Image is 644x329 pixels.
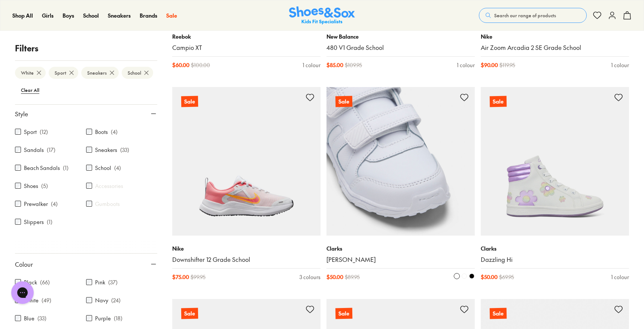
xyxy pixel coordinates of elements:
btn: Clear All [15,83,45,97]
btn: White [15,67,46,79]
p: ( 66 ) [40,278,50,286]
p: Nike [172,245,321,252]
label: Black [24,278,37,286]
iframe: Gorgias live chat messenger [7,279,37,306]
p: Reebok [172,33,321,41]
a: Sale [166,12,177,20]
btn: School [122,67,153,79]
label: Purple [95,314,111,322]
p: ( 1 ) [47,218,52,226]
span: $ 75.00 [172,273,189,281]
span: $ 109.95 [345,61,362,69]
button: Colour [15,254,157,275]
span: Brands [140,12,157,19]
span: Boys [63,12,74,19]
a: Sale [172,87,321,236]
a: 480 V1 Grade School [326,44,475,52]
label: Gumboots [95,200,120,208]
label: Sandals [24,146,44,154]
a: Shop All [12,12,33,20]
a: Shoes & Sox [289,6,355,25]
a: Boys [63,12,74,20]
div: 1 colour [611,61,629,69]
div: 3 colours [300,273,321,281]
span: $ 90.00 [481,61,498,69]
p: ( 37 ) [108,278,118,286]
span: Colour [15,260,33,269]
span: $ 50.00 [481,273,498,281]
label: Slippers [24,218,44,226]
p: ( 4 ) [51,200,58,208]
p: Sale [490,96,507,107]
p: ( 18 ) [114,314,122,322]
label: Accessories [95,182,123,190]
label: Sport [24,128,37,136]
label: Sneakers [95,146,117,154]
label: Blue [24,314,34,322]
img: SNS_Logo_Responsive.svg [289,6,355,25]
a: Sale [326,87,475,236]
p: Sale [181,96,198,107]
a: Campio XT [172,44,321,52]
span: $ 60.00 [172,61,189,69]
p: New Balance [326,33,475,41]
span: Sneakers [108,12,131,19]
a: Girls [42,12,54,20]
p: ( 4 ) [111,128,118,136]
label: Beach Sandals [24,164,60,172]
p: ( 5 ) [41,182,48,190]
div: 1 colour [611,273,629,281]
span: School [83,12,99,19]
span: $ 85.00 [326,61,343,69]
div: 1 colour [303,61,321,69]
span: $ 50.00 [326,273,343,281]
button: Style [15,103,157,124]
btn: Sneakers [81,67,119,79]
p: ( 49 ) [42,296,51,304]
label: Shoes [24,182,38,190]
p: ( 17 ) [47,146,55,154]
span: Style [15,109,28,118]
a: Dazzling Hi [481,255,629,264]
a: School [83,12,99,20]
p: Nike [481,33,629,41]
p: ( 33 ) [120,146,129,154]
span: $ 100.00 [191,61,210,69]
p: ( 12 ) [40,128,48,136]
a: Downshifter 12 Grade School [172,255,321,264]
a: [PERSON_NAME] [326,255,475,264]
a: Sale [481,87,629,236]
label: Pink [95,278,105,286]
p: ( 33 ) [37,314,46,322]
p: Sale [181,308,198,319]
span: Shop All [12,12,33,19]
p: Clarks [326,245,475,252]
span: $ 119.95 [499,61,515,69]
label: Navy [95,296,108,304]
btn: Sport [49,67,78,79]
p: ( 4 ) [114,164,121,172]
label: Prewalker [24,200,48,208]
a: Sneakers [108,12,131,20]
button: Search our range of products [479,8,587,23]
span: $ 89.95 [345,273,360,281]
p: Sale [335,308,352,319]
span: $ 99.95 [191,273,206,281]
label: School [95,164,111,172]
p: Clarks [481,245,629,252]
span: Search our range of products [494,12,556,19]
span: Girls [42,12,54,19]
p: Filters [15,42,157,54]
p: ( 24 ) [111,296,121,304]
a: Brands [140,12,157,20]
div: 1 colour [457,61,475,69]
span: Sale [166,12,177,19]
a: Air Zoom Arcadia 2 SE Grade School [481,44,629,52]
label: Boots [95,128,108,136]
p: Sale [490,308,507,319]
span: $ 69.95 [499,273,514,281]
p: Sale [335,96,353,107]
p: ( 1 ) [63,164,69,172]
